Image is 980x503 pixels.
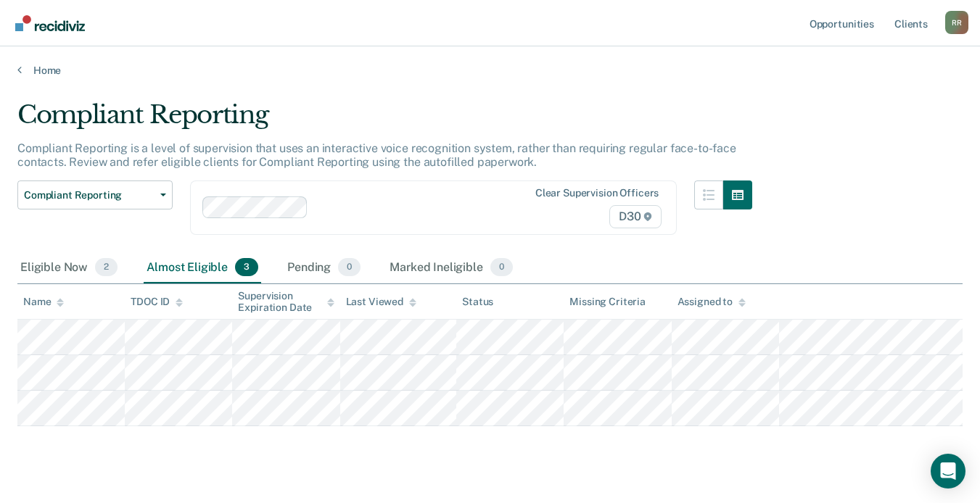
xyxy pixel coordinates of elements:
span: 0 [338,258,361,277]
span: Compliant Reporting [24,189,155,201]
div: Clear supervision officers [535,187,659,199]
div: Eligible Now2 [17,252,120,284]
div: Status [462,296,493,308]
a: Home [17,64,963,77]
span: D30 [609,205,662,228]
div: TDOC ID [131,296,183,308]
span: 2 [95,258,118,277]
button: Profile dropdown button [945,11,968,34]
div: Supervision Expiration Date [238,290,334,315]
div: Name [23,296,64,308]
div: Compliant Reporting [17,100,752,141]
div: Marked Ineligible0 [387,252,516,284]
span: 3 [235,258,258,277]
div: Open Intercom Messenger [931,454,965,489]
div: Almost Eligible3 [144,252,261,284]
div: Pending0 [284,252,363,284]
div: Assigned to [678,296,746,308]
div: Missing Criteria [569,296,646,308]
div: Last Viewed [346,296,416,308]
img: Recidiviz [15,15,85,31]
span: 0 [490,258,513,277]
div: R R [945,11,968,34]
p: Compliant Reporting is a level of supervision that uses an interactive voice recognition system, ... [17,141,736,169]
button: Compliant Reporting [17,180,173,209]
